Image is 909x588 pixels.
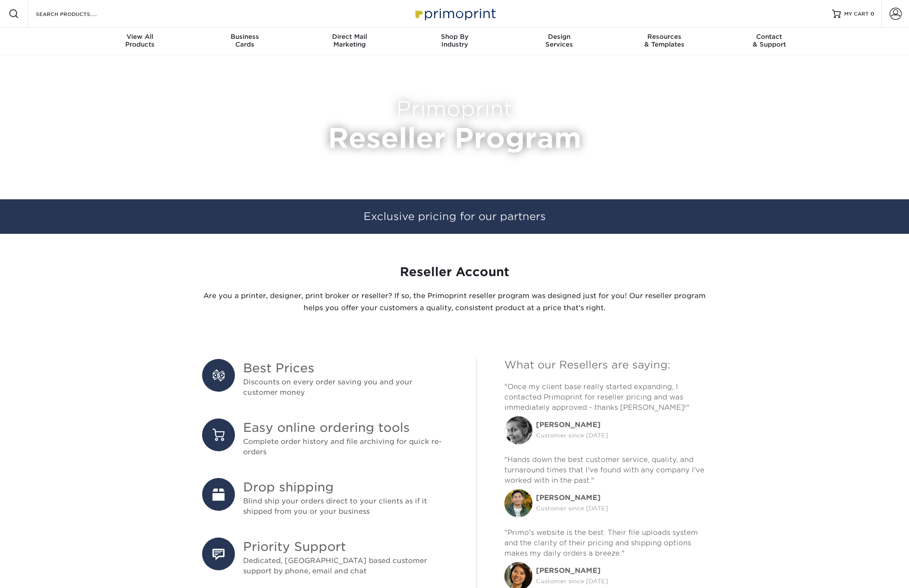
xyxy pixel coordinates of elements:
span: Business [192,33,297,41]
div: [PERSON_NAME] [536,566,608,576]
span: Priority Support [243,538,448,556]
span: Best Prices [243,359,448,377]
span: Contact [717,33,822,41]
div: Exclusive pricing for our partners [196,199,714,234]
span: Direct Mail [297,33,402,41]
div: Marketing [297,33,402,48]
span: View All [88,33,193,41]
h3: Reseller Account [202,265,707,280]
small: Customer since [DATE] [536,578,608,585]
img: Primoprint [412,4,498,23]
p: "Hands down the best customer service, quality, and turnaround times that I've found with any com... [504,455,707,486]
span: 0 [871,11,874,17]
span: Shop By [402,33,507,41]
span: MY CART [844,10,869,18]
a: Direct MailMarketing [297,28,402,55]
div: Industry [402,33,507,48]
div: [PERSON_NAME] [536,420,608,430]
a: Contact& Support [717,28,822,55]
img: Mindy P. [504,416,532,444]
small: Customer since [DATE] [536,432,608,439]
div: Cards [192,33,297,48]
h1: Reseller Program [202,122,707,155]
small: Customer since [DATE] [536,505,608,512]
li: Dedicated, [GEOGRAPHIC_DATA] based customer support by phone, email and chat [202,538,448,576]
div: [PERSON_NAME] [536,493,608,503]
p: "Once my client base really started expanding, I contacted Primoprint for reseller pricing and wa... [504,382,707,413]
div: & Templates [612,33,717,48]
span: Drop shipping [243,478,448,496]
img: Harold W. [504,489,532,517]
span: Resources [612,33,717,41]
p: "Primo's website is the best. Their file uploads system and the clarity of their pricing and ship... [504,528,707,559]
div: Products [88,33,193,48]
span: Easy online ordering tools [243,418,448,437]
input: SEARCH PRODUCTS..... [35,9,119,19]
li: Complete order history and file archiving for quick re-orders [202,418,448,457]
div: & Support [717,33,822,48]
li: Discounts on every order saving you and your customer money [202,359,448,398]
a: Resources& Templates [612,28,717,55]
p: Are you a printer, designer, print broker or reseller? If so, the Primoprint reseller program was... [202,290,707,314]
a: View AllProducts [88,28,193,55]
div: Services [507,33,612,48]
a: Shop ByIndustry [402,28,507,55]
h4: What our Resellers are saying: [504,359,707,371]
a: DesignServices [507,28,612,55]
span: Design [507,33,612,41]
a: BusinessCards [192,28,297,55]
li: Blind ship your orders direct to your clients as if it shipped from you or your business [202,478,448,517]
h2: Primoprint [202,97,707,122]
